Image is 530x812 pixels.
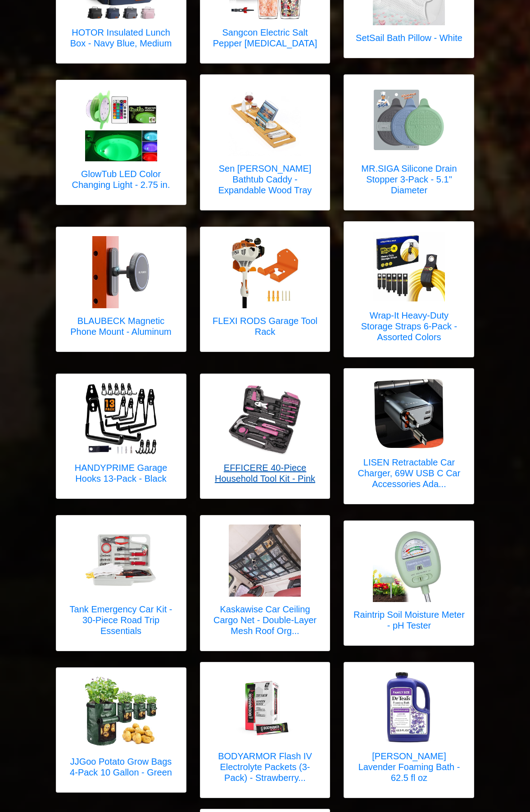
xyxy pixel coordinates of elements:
img: HANDYPRIME Garage Hooks 13-Pack - Black [85,383,157,455]
h5: LISEN Retractable Car Charger, 69W USB C Car Accessories Ada... [353,457,465,489]
a: EFFICERE 40-Piece Household Tool Kit - Pink EFFICERE 40-Piece Household Tool Kit - Pink [209,383,321,489]
a: HANDYPRIME Garage Hooks 13-Pack - Black HANDYPRIME Garage Hooks 13-Pack - Black [65,383,177,489]
img: JJGoo Potato Grow Bags 4-Pack 10 Gallon - Green [85,677,157,749]
img: Dr Teal's Lavender Foaming Bath - 62.5 fl oz [373,671,445,744]
h5: BLAUBECK Magnetic Phone Mount - Aluminum [65,315,177,337]
h5: Sen [PERSON_NAME] Bathtub Caddy - Expandable Wood Tray [209,163,321,196]
img: EFFICERE 40-Piece Household Tool Kit - Pink [229,383,301,455]
a: GlowTub LED Color Changing Light - 2.75 in. GlowTub LED Color Changing Light - 2.75 in. [65,89,177,196]
img: GlowTub LED Color Changing Light - 2.75 in. [85,89,157,161]
a: Wrap-It Heavy-Duty Storage Straps 6-Pack - Assorted Colors Wrap-It Heavy-Duty Storage Straps 6-Pa... [353,231,465,348]
h5: GlowTub LED Color Changing Light - 2.75 in. [65,169,177,190]
a: FLEXI RODS Garage Tool Rack FLEXI RODS Garage Tool Rack [209,236,321,342]
h5: MR.SIGA Silicone Drain Stopper 3-Pack - 5.1" Diameter [353,163,465,196]
img: Wrap-It Heavy-Duty Storage Straps 6-Pack - Assorted Colors [373,232,445,301]
img: FLEXI RODS Garage Tool Rack [229,236,301,308]
h5: HOTOR Insulated Lunch Box - Navy Blue, Medium [65,27,177,49]
h5: HANDYPRIME Garage Hooks 13-Pack - Black [65,462,177,484]
a: Kaskawise Car Ceiling Cargo Net - Double-Layer Mesh Roof Organizer, 31.5"x21.6" Kaskawise Car Cei... [209,525,321,642]
a: BODYARMOR Flash IV Electrolyte Packets (3-Pack) - Strawberry Kiwi BODYARMOR Flash IV Electrolyte ... [209,671,321,789]
a: Raintrip Soil Moisture Meter - pH Tester Raintrip Soil Moisture Meter - pH Tester [353,530,465,636]
a: Tank Emergency Car Kit - 30-Piece Road Trip Essentials Tank Emergency Car Kit - 30-Piece Road Tri... [65,525,177,642]
a: LISEN Retractable Car Charger, 69W USB C Car Accessories Adapter for iPhone 17 USB C Charger Fast... [353,378,465,495]
h5: JJGoo Potato Grow Bags 4-Pack 10 Gallon - Green [65,756,177,778]
a: Dr Teal's Lavender Foaming Bath - 62.5 fl oz [PERSON_NAME] Lavender Foaming Bath - 62.5 fl oz [353,671,465,789]
img: Tank Emergency Car Kit - 30-Piece Road Trip Essentials [85,525,157,597]
h5: FLEXI RODS Garage Tool Rack [209,315,321,337]
h5: Wrap-It Heavy-Duty Storage Straps 6-Pack - Assorted Colors [353,310,465,342]
a: MR.SIGA Silicone Drain Stopper 3-Pack - 5.1" Diameter MR.SIGA Silicone Drain Stopper 3-Pack - 5.1... [353,84,465,201]
a: JJGoo Potato Grow Bags 4-Pack 10 Gallon - Green JJGoo Potato Grow Bags 4-Pack 10 Gallon - Green [65,677,177,783]
h5: Raintrip Soil Moisture Meter - pH Tester [353,609,465,631]
h5: EFFICERE 40-Piece Household Tool Kit - Pink [209,462,321,484]
h5: [PERSON_NAME] Lavender Foaming Bath - 62.5 fl oz [353,751,465,783]
img: Raintrip Soil Moisture Meter - pH Tester [373,530,445,602]
h5: BODYARMOR Flash IV Electrolyte Packets (3-Pack) - Strawberry... [209,751,321,783]
h5: Kaskawise Car Ceiling Cargo Net - Double-Layer Mesh Roof Org... [209,604,321,636]
a: Sen Yi Bao Bathtub Caddy - Expandable Wood Tray Sen [PERSON_NAME] Bathtub Caddy - Expandable Wood... [209,84,321,201]
img: LISEN Retractable Car Charger, 69W USB C Car Accessories Adapter for iPhone 17 USB C Charger Fast... [373,378,445,450]
img: BODYARMOR Flash IV Electrolyte Packets (3-Pack) - Strawberry Kiwi [229,671,301,744]
img: Sen Yi Bao Bathtub Caddy - Expandable Wood Tray [229,84,301,156]
h5: SetSail Bath Pillow - White [356,32,462,43]
img: Kaskawise Car Ceiling Cargo Net - Double-Layer Mesh Roof Organizer, 31.5"x21.6" [229,525,301,597]
a: BLAUBECK Magnetic Phone Mount - Aluminum BLAUBECK Magnetic Phone Mount - Aluminum [65,236,177,342]
h5: Sangcon Electric Salt Pepper [MEDICAL_DATA] [209,27,321,49]
img: MR.SIGA Silicone Drain Stopper 3-Pack - 5.1" Diameter [373,84,445,156]
img: BLAUBECK Magnetic Phone Mount - Aluminum [85,236,157,308]
h5: Tank Emergency Car Kit - 30-Piece Road Trip Essentials [65,604,177,636]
